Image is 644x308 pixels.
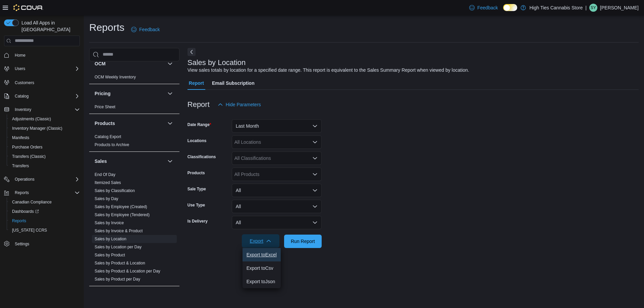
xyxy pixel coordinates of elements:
span: sy [591,4,596,12]
button: Inventory [1,105,83,114]
span: Sales by Product & Location [95,260,145,266]
span: Canadian Compliance [12,199,52,205]
span: Users [15,66,25,71]
button: OCM [166,60,174,68]
button: Taxes [166,292,174,300]
span: Products to Archive [95,142,129,147]
span: Manifests [9,134,80,142]
span: Load All Apps in [GEOGRAPHIC_DATA] [19,19,80,33]
button: Operations [12,175,37,183]
a: Sales by Product [95,253,125,257]
span: Export to Csv [247,265,277,271]
a: Sales by Invoice [95,221,124,225]
a: Sales by Location per Day [95,245,142,249]
span: Manifests [12,135,29,140]
span: Email Subscription [212,76,255,90]
span: Adjustments (Classic) [12,116,51,122]
a: Sales by Invoice & Product [95,229,143,233]
span: Home [15,53,25,58]
label: Sale Type [187,186,206,192]
button: Canadian Compliance [7,197,83,207]
button: OCM [95,60,165,67]
button: Open list of options [312,156,318,161]
span: Catalog [15,94,29,99]
span: Sales by Employee (Tendered) [95,212,150,218]
h3: OCM [95,60,106,67]
a: Purchase Orders [9,143,45,151]
span: Inventory [12,106,80,114]
span: [US_STATE] CCRS [12,228,47,233]
label: Products [187,170,205,176]
div: Pricing [89,103,179,114]
a: Canadian Compliance [9,198,54,206]
button: Products [166,119,174,127]
span: Reports [12,189,80,197]
a: Home [12,51,28,59]
button: Transfers [7,161,83,171]
span: Reports [9,217,80,225]
a: Sales by Product per Day [95,277,140,282]
span: Purchase Orders [12,144,43,150]
span: Customers [12,78,80,86]
span: OCM Weekly Inventory [95,74,136,80]
span: Inventory Manager (Classic) [9,124,80,132]
p: | [585,4,587,12]
button: Reports [12,189,32,197]
span: Transfers (Classic) [12,154,46,159]
span: Sales by Location per Day [95,244,142,250]
span: Feedback [139,26,160,33]
button: Users [12,65,28,73]
span: Reports [15,190,29,195]
span: Sales by Invoice & Product [95,228,143,234]
button: Export toCsv [243,261,281,275]
a: Sales by Classification [95,188,135,193]
button: Manifests [7,133,83,142]
span: Reports [12,218,26,224]
span: Settings [15,241,29,247]
h3: Pricing [95,90,110,97]
a: Settings [12,240,32,248]
span: Purchase Orders [9,143,80,151]
h1: Reports [89,21,124,34]
button: Run Report [284,235,322,248]
a: Sales by Product & Location [95,261,145,265]
button: [US_STATE] CCRS [7,226,83,235]
span: Report [189,76,204,90]
span: Sales by Invoice [95,220,124,226]
span: Inventory [15,107,31,112]
button: Settings [1,239,83,249]
span: Transfers [12,163,29,169]
button: Reports [7,216,83,226]
div: OCM [89,73,179,84]
a: Products to Archive [95,142,129,147]
a: Itemized Sales [95,180,121,185]
button: Operations [1,175,83,184]
button: Pricing [166,89,174,98]
a: Sales by Day [95,196,118,201]
h3: Sales [95,158,107,165]
button: Hide Parameters [215,98,264,111]
span: Sales by Product & Location per Day [95,268,160,274]
a: Customers [12,79,37,87]
h3: Taxes [95,292,108,299]
a: Manifests [9,134,32,142]
img: Cova [13,4,43,11]
button: All [232,216,322,229]
a: Price Sheet [95,105,115,109]
button: Pricing [95,90,165,97]
button: Open list of options [312,139,318,145]
button: Products [95,120,165,127]
span: Transfers (Classic) [9,152,80,161]
a: Transfers (Classic) [9,152,48,161]
span: Catalog [12,92,80,100]
button: Catalog [12,92,31,100]
span: Feedback [477,4,498,11]
span: End Of Day [95,172,115,177]
a: Catalog Export [95,134,121,139]
button: Inventory Manager (Classic) [7,124,83,133]
button: Inventory [12,106,34,114]
span: Transfers [9,162,80,170]
button: Users [1,64,83,73]
a: Inventory Manager (Classic) [9,124,65,132]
